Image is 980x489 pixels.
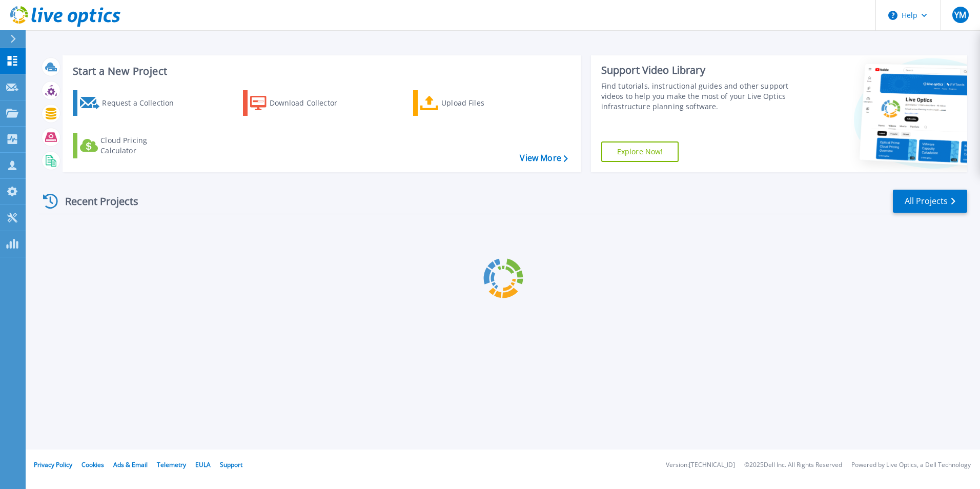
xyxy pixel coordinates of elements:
a: Ads & Email [113,460,148,469]
li: Powered by Live Optics, a Dell Technology [851,462,971,468]
div: Cloud Pricing Calculator [100,135,182,156]
div: Recent Projects [39,189,152,214]
div: Download Collector [270,93,352,113]
li: Version: [TECHNICAL_ID] [666,462,735,468]
a: Telemetry [157,460,186,469]
a: Explore Now! [601,141,679,162]
h3: Start a New Project [73,66,567,77]
div: Support Video Library [601,64,793,77]
li: © 2025 Dell Inc. All Rights Reserved [744,462,842,468]
a: Cloud Pricing Calculator [73,133,187,158]
a: All Projects [893,190,967,213]
a: Request a Collection [73,90,187,116]
div: Request a Collection [102,93,184,113]
a: EULA [195,460,211,469]
div: Upload Files [441,93,523,113]
a: Privacy Policy [34,460,72,469]
div: Find tutorials, instructional guides and other support videos to help you make the most of your L... [601,81,793,112]
a: Download Collector [243,90,357,116]
a: Support [220,460,242,469]
a: View More [520,153,567,163]
span: YM [954,11,966,19]
a: Upload Files [413,90,527,116]
a: Cookies [81,460,104,469]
